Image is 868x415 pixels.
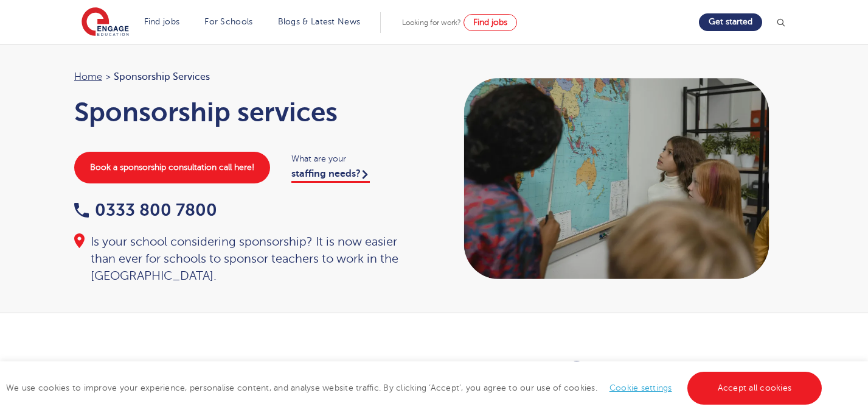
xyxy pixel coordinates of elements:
[144,17,180,26] a: Find jobs
[74,69,422,85] nav: breadcrumb
[402,18,461,27] span: Looking for work?
[473,18,507,27] span: Find jobs
[6,383,825,392] span: We use cookies to improve your experience, personalise content, and analyse website traffic. By c...
[699,13,762,31] a: Get started
[74,152,270,183] a: Book a sponsorship consultation call here!
[74,97,422,127] h1: Sponsorship services
[687,372,822,405] a: Accept all cookies
[204,17,252,26] a: For Schools
[278,17,361,26] a: Blogs & Latest News
[464,14,517,31] a: Find jobs
[74,71,102,82] a: Home
[105,71,111,82] span: >
[74,200,217,219] a: 0333 800 7800
[74,233,422,285] div: Is your school considering sponsorship? It is now easier than ever for schools to sponsor teacher...
[114,69,210,85] span: Sponsorship Services
[82,7,129,38] img: Engage Education
[284,356,584,386] b: Why sponsor a teacher?
[291,168,370,183] a: staffing needs?
[609,383,672,392] a: Cookie settings
[291,152,422,166] span: What are your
